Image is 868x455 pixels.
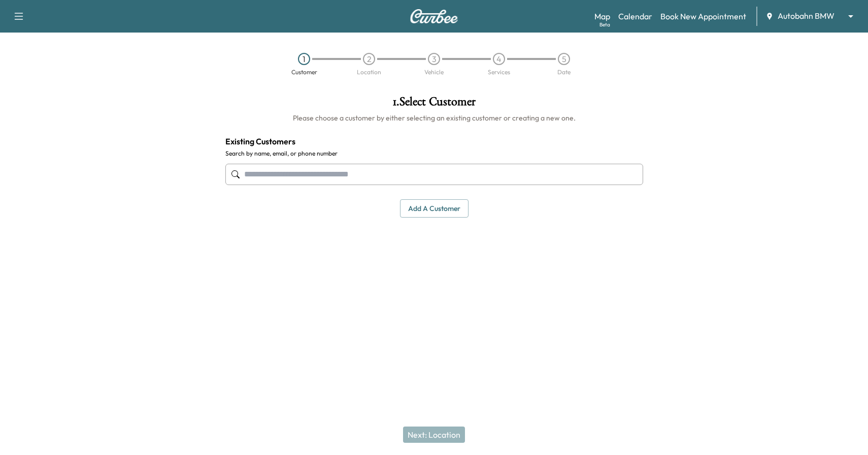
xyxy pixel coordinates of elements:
div: 5 [558,53,570,65]
h4: Existing Customers [225,135,643,147]
div: 4 [493,53,505,65]
img: Curbee Logo [410,9,458,23]
div: 2 [363,53,375,65]
div: 1 [298,53,310,65]
div: Beta [599,21,610,28]
a: Book New Appointment [660,10,746,22]
div: Date [557,69,571,75]
div: 3 [428,53,440,65]
label: Search by name, email, or phone number [225,149,643,158]
div: Customer [291,69,317,75]
div: Location [357,69,381,75]
div: Services [488,69,510,75]
h6: Please choose a customer by either selecting an existing customer or creating a new one. [225,113,643,123]
a: Calendar [618,10,652,22]
div: Vehicle [424,69,444,75]
button: Add a customer [400,199,469,218]
span: Autobahn BMW [778,10,834,22]
h1: 1 . Select Customer [225,96,643,113]
a: MapBeta [594,10,610,22]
